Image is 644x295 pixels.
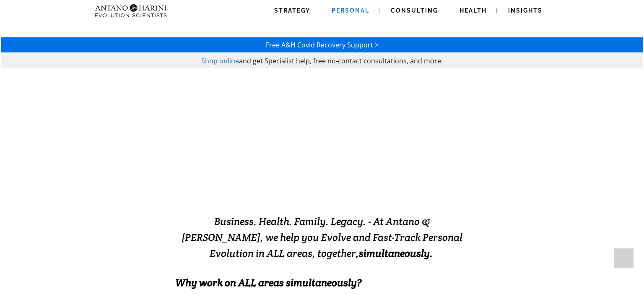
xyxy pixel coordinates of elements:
span: Consulting [391,7,438,14]
span: Personal [332,7,369,14]
span: Why work on ALL areas simultaneously? [175,276,361,289]
b: simultaneously. [359,247,433,260]
span: Insights [508,7,543,14]
strong: EXCELLENCE [310,175,422,196]
span: Strategy [274,7,310,14]
span: Health [460,7,487,14]
strong: EVOLVING [222,175,310,196]
a: Free A&H Covid Recovery Support > [266,40,379,50]
span: and get Specialist help, free no-contact consultations, and more. [239,56,443,65]
span: Business. Health. Family. Legacy. - At Antano & [PERSON_NAME], we help you Evolve and Fast-Track ... [182,215,462,260]
a: Shop online [201,56,239,65]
